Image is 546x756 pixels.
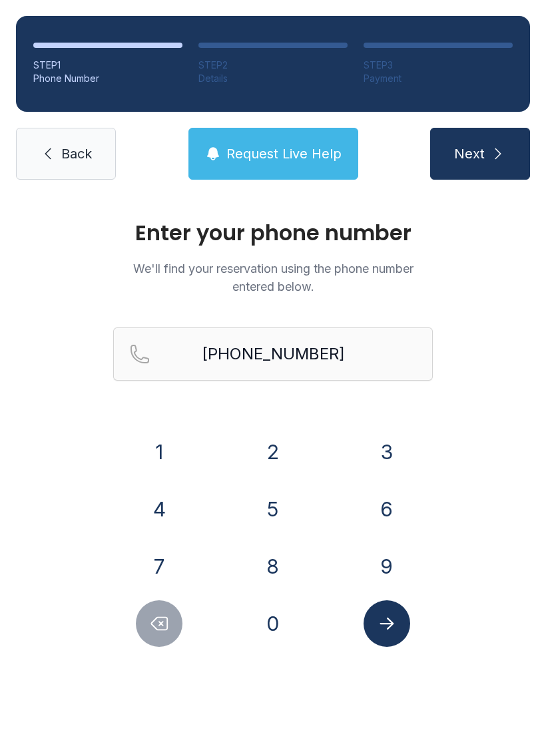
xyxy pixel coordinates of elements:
button: 7 [136,543,182,590]
button: 1 [136,429,182,475]
button: 5 [250,486,296,532]
button: 0 [250,600,296,647]
input: Reservation phone number [113,327,433,381]
p: We'll find your reservation using the phone number entered below. [113,260,433,295]
button: Delete number [136,600,182,647]
span: Next [454,144,485,163]
div: Payment [364,72,513,85]
span: Request Live Help [226,144,342,163]
div: STEP 3 [364,59,513,72]
div: Details [198,72,348,85]
button: 4 [136,486,182,532]
div: Phone Number [33,72,182,85]
button: 3 [364,429,410,475]
div: STEP 1 [33,59,182,72]
h1: Enter your phone number [113,222,433,244]
button: 2 [250,429,296,475]
button: Submit lookup form [364,600,410,647]
span: Back [61,144,92,163]
button: 9 [364,543,410,590]
button: 8 [250,543,296,590]
div: STEP 2 [198,59,348,72]
button: 6 [364,486,410,532]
